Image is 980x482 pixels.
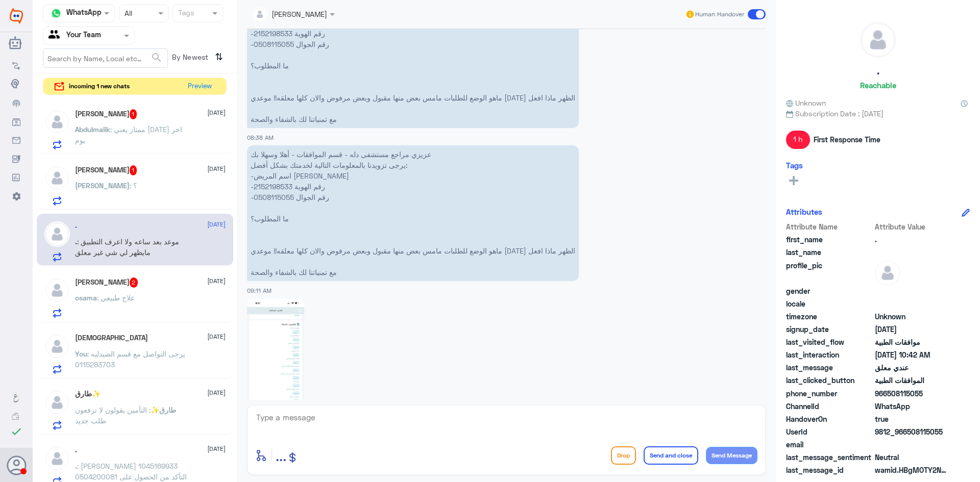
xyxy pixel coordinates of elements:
span: [DATE] [207,108,226,117]
span: wamid.HBgMOTY2NTA4MTE1MDU1FQIAEhgUM0E0NzI4RUNBQjlGQzk2MTM4QzYA [875,465,949,475]
span: HandoverOn [786,414,873,424]
i: check [10,425,22,438]
span: [DATE] [207,332,226,341]
h6: Tags [786,161,803,170]
span: : ممتاز يعني [DATE] اخر يوم [75,125,182,144]
span: 2 [130,277,138,288]
span: null [875,439,949,450]
span: [DATE] [207,444,226,453]
span: 0 [875,452,949,463]
span: Human Handover [695,10,744,19]
span: signup_date [786,324,873,335]
span: ... [276,446,286,464]
span: last_message_id [786,465,873,475]
span: phone_number [786,388,873,399]
span: [DATE] [207,388,226,397]
img: defaultAdmin.png [861,22,895,57]
span: first_name [786,234,873,245]
span: 2025-09-29T15:44:57.843Z [875,324,949,335]
button: search [151,49,163,66]
span: gender [786,286,873,296]
img: defaultAdmin.png [44,165,70,191]
h5: osama alharbi [75,277,138,288]
span: null [875,286,949,296]
img: yourTeam.svg [48,28,64,43]
h5: . [75,221,77,230]
span: incoming 1 new chats [69,82,130,91]
span: osama [75,293,97,302]
span: null [875,298,949,309]
button: ... [276,444,286,467]
span: last_name [786,247,873,258]
img: defaultAdmin.png [44,390,70,415]
button: Send and close [644,446,698,465]
span: Unknown [786,97,826,108]
span: 08:38 AM [247,134,274,141]
span: : التأمين يقولون لا ترفعون طلب جديد [75,405,151,425]
span: Abdulmalik [75,125,110,134]
button: Send Message [706,447,757,464]
span: Unknown [875,311,949,322]
span: موافقات الطبية [875,337,949,347]
p: 30/9/2025, 9:11 AM [247,145,579,281]
div: Tags [177,7,194,20]
img: defaultAdmin.png [44,109,70,135]
span: true [875,414,949,424]
span: . [75,462,77,470]
span: First Response Time [814,134,880,145]
img: defaultAdmin.png [44,334,70,359]
span: 09:11 AM [247,287,272,294]
img: defaultAdmin.png [875,260,900,286]
span: 2025-09-30T07:42:00.2384665Z [875,349,949,360]
span: email [786,439,873,450]
span: : يرجى التواصل مع قسم الصيدليه 0115283703 [75,349,185,369]
span: عندي معلق [875,362,949,373]
span: last_message [786,362,873,373]
span: last_message_sentiment [786,452,873,463]
span: last_clicked_button [786,375,873,386]
h5: طارق✨ [75,390,101,398]
span: . [875,234,949,245]
img: defaultAdmin.png [44,221,70,247]
span: 1 [130,109,137,119]
img: Widebot Logo [10,8,23,24]
h5: . [877,65,879,77]
button: Preview [183,78,216,95]
img: 801833152538616.jpg [247,299,304,423]
span: 966508115055 [875,388,949,399]
span: locale [786,298,873,309]
span: 2 [875,401,949,412]
span: profile_pic [786,260,873,284]
h5: MOHAMMED [75,334,148,342]
span: : ؟ [130,181,137,190]
span: Attribute Value [875,221,949,232]
span: last_interaction [786,349,873,360]
span: . [75,237,77,246]
span: طارق✨ [151,405,176,414]
span: 1 h [786,131,810,149]
h6: Reachable [860,81,896,90]
button: Avatar [7,455,26,475]
span: الموافقات الطبية [875,375,949,386]
h6: Attributes [786,207,822,216]
span: Attribute Name [786,221,873,232]
img: defaultAdmin.png [44,446,70,471]
span: : علاج طبيعي [97,293,135,302]
span: last_visited_flow [786,337,873,347]
h5: Abdulmalik Aldawish [75,109,137,119]
span: [DATE] [207,276,226,286]
h5: . [75,446,77,454]
span: ChannelId [786,401,873,412]
i: ⇅ [215,48,223,65]
span: [DATE] [207,220,226,229]
span: You [75,349,87,358]
span: : موعد بعد ساعه ولا اعرف التطبيق مايظهر لي شي غير معلق [75,237,179,257]
span: 9812_966508115055 [875,426,949,437]
img: whatsapp.png [48,6,64,21]
span: Subscription Date : [DATE] [786,108,970,119]
h5: احمد [75,165,137,175]
span: [DATE] [207,164,226,173]
span: search [151,52,163,64]
span: timezone [786,311,873,322]
button: Drop [611,446,636,465]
